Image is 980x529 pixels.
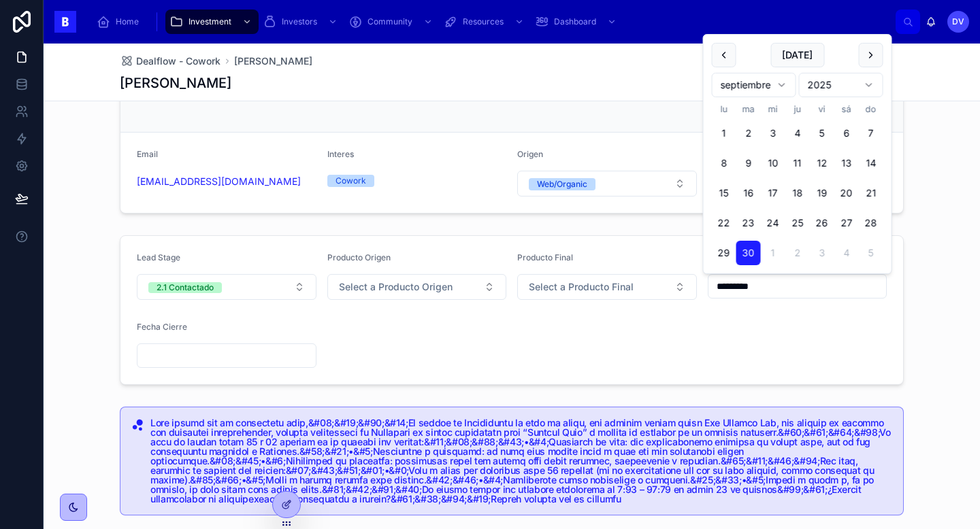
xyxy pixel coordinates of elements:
button: miércoles, 10 de septiembre de 2025 [761,151,785,175]
button: lunes, 22 de septiembre de 2025 [712,211,736,235]
button: domingo, 21 de septiembre de 2025 [859,181,883,205]
a: Dealflow - Cowork [120,54,220,68]
button: viernes, 26 de septiembre de 2025 [810,211,834,235]
button: Select Button [327,274,507,300]
button: martes, 16 de septiembre de 2025 [736,181,761,205]
span: Origen [517,149,543,159]
button: sábado, 20 de septiembre de 2025 [834,181,859,205]
span: Producto Final [517,252,573,262]
button: martes, 30 de septiembre de 2025, selected [736,241,761,265]
button: miércoles, 3 de septiembre de 2025 [761,121,785,146]
button: jueves, 25 de septiembre de 2025 [785,211,810,235]
a: Investors [259,10,344,34]
button: domingo, 5 de octubre de 2025 [859,241,883,265]
img: App logo [54,11,76,33]
th: miércoles [761,103,785,116]
a: Resources [440,10,531,34]
button: miércoles, 1 de octubre de 2025 [761,241,785,265]
span: DV [952,16,964,27]
button: [DATE] [770,43,824,67]
button: sábado, 27 de septiembre de 2025 [834,211,859,235]
button: lunes, 1 de septiembre de 2025 [712,121,736,146]
span: Investment [189,16,231,27]
span: Select a Producto Final [529,280,634,294]
h1: [PERSON_NAME] [120,73,231,92]
button: jueves, 11 de septiembre de 2025 [785,151,810,175]
button: martes, 23 de septiembre de 2025 [736,211,761,235]
div: Cowork [336,175,366,187]
span: Resources [463,16,504,27]
a: Dashboard [531,10,623,34]
button: martes, 9 de septiembre de 2025 [736,151,761,175]
th: domingo [859,103,883,116]
button: miércoles, 17 de septiembre de 2025 [761,181,785,205]
th: lunes [712,103,736,116]
th: martes [736,103,761,116]
span: Community [367,16,412,27]
button: domingo, 7 de septiembre de 2025 [859,121,883,146]
button: jueves, 4 de septiembre de 2025 [785,121,810,146]
th: sábado [834,103,859,116]
button: lunes, 15 de septiembre de 2025 [712,181,736,205]
span: Home [116,16,139,27]
button: lunes, 8 de septiembre de 2025 [712,151,736,175]
button: sábado, 13 de septiembre de 2025 [834,151,859,175]
span: Select a Producto Origen [339,280,453,294]
a: [PERSON_NAME] [234,54,312,68]
button: miércoles, 24 de septiembre de 2025 [761,211,785,235]
button: martes, 2 de septiembre de 2025 [736,121,761,146]
button: lunes, 29 de septiembre de 2025 [712,241,736,265]
th: jueves [785,103,810,116]
span: Lead Stage [137,252,180,262]
a: Home [93,10,148,34]
table: septiembre 2025 [712,103,883,265]
button: viernes, 19 de septiembre de 2025 [810,181,834,205]
button: viernes, 3 de octubre de 2025 [810,241,834,265]
button: viernes, 12 de septiembre de 2025 [810,151,834,175]
span: Email [137,149,158,159]
a: [EMAIL_ADDRESS][DOMAIN_NAME] [137,175,301,188]
span: Investors [282,16,317,27]
button: Select Button [137,274,316,300]
button: jueves, 2 de octubre de 2025 [785,241,810,265]
button: jueves, 18 de septiembre de 2025 [785,181,810,205]
div: 2.1 Contactado [157,282,214,293]
a: Community [344,10,440,34]
div: Web/Organic [537,178,587,190]
span: Producto Origen [327,252,391,262]
th: viernes [810,103,834,116]
button: viernes, 5 de septiembre de 2025 [810,121,834,146]
button: domingo, 14 de septiembre de 2025 [859,151,883,175]
span: Interes [327,149,354,159]
button: domingo, 28 de septiembre de 2025 [859,211,883,235]
button: Unselect WEB_ORGANIC [529,177,595,190]
span: Dealflow - Cowork [136,54,220,68]
a: Investment [165,10,259,34]
div: scrollable content [87,7,896,37]
button: sábado, 6 de septiembre de 2025 [834,121,859,146]
span: Fecha Cierre [137,322,187,332]
button: Select Button [517,274,697,300]
button: Select Button [517,171,697,197]
button: sábado, 4 de octubre de 2025 [834,241,859,265]
h5: Hola espero que se encuentren bien,&#13;&#10;&#13;&#10;Mi nombre es Christopher es todo un gusto,... [150,418,892,504]
span: Dashboard [554,16,596,27]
